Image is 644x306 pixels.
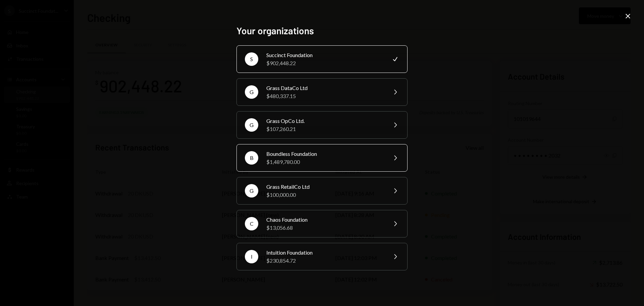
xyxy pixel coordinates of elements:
div: B [245,151,258,165]
div: Intuition Foundation [266,249,383,257]
button: GGrass OpCo Ltd.$107,260.21 [236,111,408,139]
div: G [245,85,258,99]
div: C [245,217,258,230]
div: $13,056.68 [266,224,383,232]
button: GGrass RetailCo Ltd$100,000.00 [236,177,408,205]
button: CChaos Foundation$13,056.68 [236,210,408,237]
div: Succinct Foundation [266,51,383,59]
div: Grass RetailCo Ltd [266,183,383,191]
div: $480,337.15 [266,92,383,100]
button: SSuccinct Foundation$902,448.22 [236,45,408,73]
div: Chaos Foundation [266,216,383,224]
div: $100,000.00 [266,191,383,199]
button: GGrass DataCo Ltd$480,337.15 [236,78,408,106]
div: I [245,250,258,263]
h2: Your organizations [236,24,408,37]
div: $107,260.21 [266,125,383,133]
div: $230,854.72 [266,257,383,265]
div: S [245,52,258,66]
div: Grass DataCo Ltd [266,84,383,92]
div: G [245,184,258,198]
div: Boundless Foundation [266,150,383,158]
div: Grass OpCo Ltd. [266,117,383,125]
div: $1,489,780.00 [266,158,383,166]
button: IIntuition Foundation$230,854.72 [236,243,408,270]
div: G [245,118,258,132]
div: $902,448.22 [266,59,383,67]
button: BBoundless Foundation$1,489,780.00 [236,144,408,172]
